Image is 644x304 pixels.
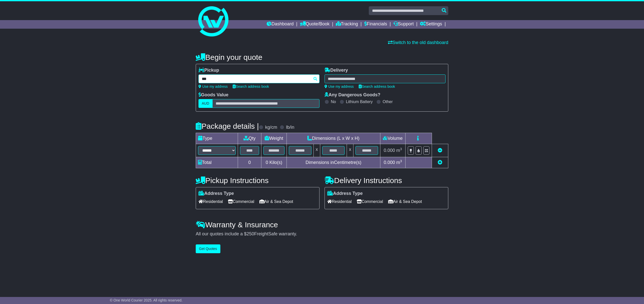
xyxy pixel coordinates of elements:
td: Dimensions (L x W x H) [287,133,380,144]
td: Type [196,133,238,144]
label: Other [383,99,393,104]
button: Get Quotes [196,244,220,253]
label: Delivery [325,68,348,73]
h4: Warranty & Insurance [196,221,448,229]
span: Commercial [357,198,383,205]
td: Volume [380,133,405,144]
a: Use my address [198,84,228,89]
td: Total [196,157,238,168]
a: Add new item [438,160,442,165]
a: Dashboard [267,20,294,29]
a: Search address book [359,84,395,89]
span: Air & Sea Depot [259,198,293,205]
span: Air & Sea Depot [388,198,422,205]
td: Qty [238,133,261,144]
span: 250 [247,231,254,236]
a: Remove this item [438,148,442,153]
label: Lithium Battery [346,99,373,104]
a: Switch to the old dashboard [388,40,448,45]
a: Search address book [233,84,269,89]
td: x [347,144,353,157]
h4: Package details | [196,122,259,130]
label: Goods Value [198,92,228,98]
div: All our quotes include a $ FreightSafe warranty. [196,231,448,237]
sup: 3 [400,159,402,163]
span: m [396,160,402,165]
span: m [396,148,402,153]
a: Support [393,20,414,29]
td: x [313,144,320,157]
span: Residential [198,198,223,205]
td: Dimensions in Centimetre(s) [287,157,380,168]
td: Kilo(s) [261,157,287,168]
a: Financials [364,20,387,29]
label: Any Dangerous Goods? [325,92,380,98]
h4: Pickup Instructions [196,176,319,185]
label: Address Type [198,191,234,196]
h4: Delivery Instructions [325,176,448,185]
h4: Begin your quote [196,53,448,61]
sup: 3 [400,147,402,151]
label: No [331,99,336,104]
span: 0 [266,160,268,165]
span: 0.000 [384,160,395,165]
label: kg/cm [265,125,277,130]
span: © One World Courier 2025. All rights reserved. [110,298,183,302]
label: Address Type [327,191,363,196]
a: Use my address [325,84,354,89]
td: 0 [238,157,261,168]
td: Weight [261,133,287,144]
typeahead: Please provide city [198,74,319,83]
a: Tracking [336,20,358,29]
label: Pickup [198,68,219,73]
a: Settings [420,20,442,29]
span: Residential [327,198,352,205]
span: 0.000 [384,148,395,153]
label: lb/in [286,125,294,130]
label: AUD [198,99,213,108]
a: Quote/Book [300,20,330,29]
span: Commercial [228,198,254,205]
